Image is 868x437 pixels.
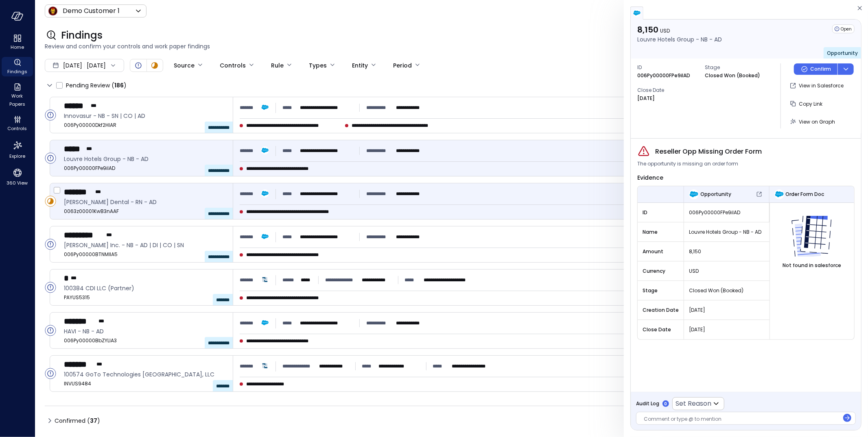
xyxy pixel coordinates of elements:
div: Home [2,33,33,52]
button: Copy Link [787,97,826,111]
span: 100574 GoTo Technologies USA, LLC [64,370,226,379]
span: Controls [8,124,27,133]
span: Close Date [637,86,698,94]
div: Work Papers [2,81,33,109]
span: Glidewell Dental - RN - AD [64,198,226,207]
span: 006Py00000FPe9iIAD [689,209,764,217]
span: 186 [114,81,124,89]
span: Work Papers [5,92,30,108]
p: 8,150 [637,24,722,35]
span: Reseller Opp Missing Order Form [655,147,762,157]
span: Stage [643,287,679,295]
div: Explore [2,138,33,161]
span: View on Graph [799,118,835,125]
span: Currency [643,267,679,275]
div: Open [45,282,56,293]
div: Open [45,152,56,164]
div: In Progress [150,61,160,70]
div: Types [309,59,327,72]
img: Icon [48,6,58,16]
span: Louvre Hotels Group - NB - AD [689,228,765,236]
span: 37 [90,417,97,425]
span: USD [660,27,670,34]
img: salesforce [633,9,641,17]
span: Evidence [637,174,663,182]
span: ID [637,63,698,72]
p: Louvre Hotels Group - NB - AD [637,35,722,44]
span: 8,150 [689,248,765,256]
span: ID [643,209,679,217]
span: [DATE] [689,326,765,334]
div: Findings [2,57,33,76]
div: Open [45,239,56,250]
span: Name [643,228,679,236]
span: 006Py00000BbZYLIA3 [64,337,226,345]
p: 0 [665,401,667,407]
span: 0063z00001KwB3nAAF [64,207,226,215]
div: Open [133,61,143,70]
div: Rule [271,59,284,72]
div: Controls [220,59,246,72]
button: View in Salesforce [787,79,847,93]
div: Controls [2,114,33,133]
span: [DATE] [689,306,765,314]
span: [DATE] [63,61,82,70]
span: INVUS9484 [64,380,226,388]
span: Home [11,43,24,51]
span: Findings [61,29,103,42]
p: 006Py00000FPe9iIAD [637,72,690,80]
p: Confirm [810,65,831,73]
span: Copy Link [799,100,822,107]
span: HAVI - NB - AD [64,327,226,336]
span: 006Py00000BTNMIIA5 [64,250,226,259]
span: Creation Date [643,306,679,314]
span: Close Date [643,326,679,334]
div: Open [45,368,56,379]
button: Confirm [794,63,837,75]
span: Louvre Hotels Group - NB - AD [64,154,226,163]
div: Open [45,109,56,121]
span: Opportunity [827,50,858,57]
p: Demo Customer 1 [63,6,120,16]
div: ( ) [87,416,100,425]
div: 360 View [2,166,33,188]
img: Order Form Doc [774,189,784,199]
p: View in Salesforce [799,82,844,90]
div: Button group with a nested menu [794,63,854,75]
p: Closed Won (Booked) [705,72,760,80]
div: Open [45,325,56,336]
span: Order Form Doc [786,190,824,198]
p: [DATE] [637,94,655,102]
span: Review and confirm your controls and work paper findings [45,42,858,51]
div: Entity [352,59,368,72]
div: ( ) [112,81,127,90]
span: Findings [7,67,27,76]
span: PAYUS5315 [64,294,226,302]
div: In Progress [45,196,56,207]
div: Source [174,59,195,72]
img: Opportunity [689,189,699,199]
span: Pending Review [66,79,127,92]
p: Set Reason [676,399,711,409]
span: Closed Won (Booked) [689,287,765,295]
span: 100384 CDI LLC (Partner) [64,284,226,293]
span: Confirmed [55,414,100,427]
span: 360 View [7,179,28,187]
button: View on Graph [787,115,838,128]
span: Amount [643,248,679,256]
div: Open [832,24,855,33]
span: Opportunity [700,190,731,198]
span: 006Py00000FPe9iIAD [64,164,226,172]
span: The opportunity is missing an order form [637,160,738,168]
span: Cargill Inc. - NB - AD | DI | CO | SN [64,241,226,250]
button: dropdown-icon-button [837,63,854,75]
span: 006Py00000Dkf2HIAR [64,121,226,129]
span: Explore [9,152,25,160]
span: Innovasur - NB - SN | CO | AD [64,111,226,120]
span: USD [689,267,765,275]
div: Period [393,59,412,72]
span: Not found in salesforce [783,261,841,270]
span: Stage [705,63,766,72]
